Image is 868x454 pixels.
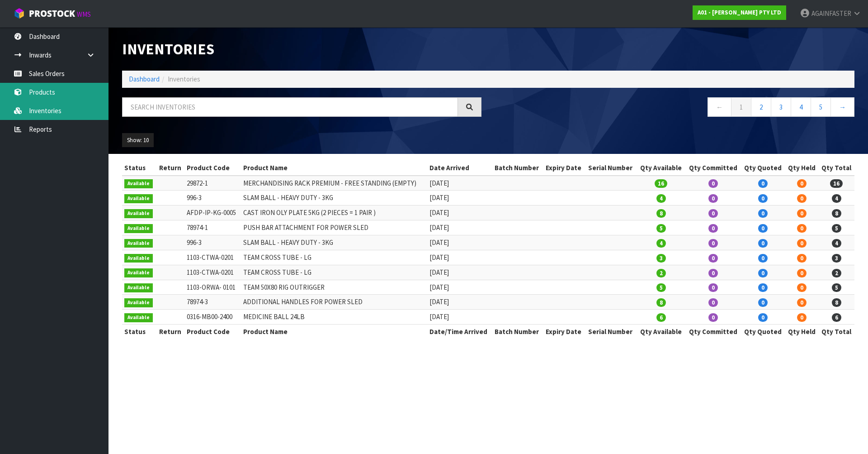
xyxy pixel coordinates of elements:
[832,283,841,292] span: 5
[427,325,493,339] th: Date/Time Arrived
[656,194,666,203] span: 4
[122,97,458,117] input: Search inventories
[811,9,851,18] span: AGAINFASTER
[241,250,427,265] td: TEAM CROSS TUBE - LG
[184,220,241,235] td: 78974-1
[758,283,768,292] span: 0
[656,224,666,233] span: 5
[832,269,841,277] span: 2
[758,254,768,263] span: 0
[741,161,784,175] th: Qty Quoted
[77,10,91,19] small: WMS
[427,310,493,325] td: [DATE]
[797,239,807,248] span: 0
[586,325,637,339] th: Serial Number
[184,205,241,220] td: AFDP-IP-KG-0005
[241,310,427,325] td: MEDICINE BALL 24LB
[771,97,791,117] a: 3
[708,224,718,233] span: 0
[708,283,718,292] span: 0
[184,176,241,191] td: 29872-1
[124,254,153,263] span: Available
[830,179,843,188] span: 16
[656,239,666,248] span: 4
[241,191,427,205] td: SLAM BALL - HEAVY DUTY - 3KG
[708,194,718,203] span: 0
[495,97,854,119] nav: Page navigation
[241,235,427,250] td: SLAM BALL - HEAVY DUTY - 3KG
[122,41,481,57] h1: Inventories
[427,205,493,220] td: [DATE]
[758,224,768,233] span: 0
[492,161,543,175] th: Batch Number
[797,209,807,218] span: 0
[184,280,241,295] td: 1103-ORWA- 0101
[184,310,241,325] td: 0316-MB00-2400
[797,269,807,277] span: 0
[427,191,493,205] td: [DATE]
[785,161,818,175] th: Qty Held
[241,325,427,339] th: Product Name
[832,209,841,218] span: 8
[758,194,768,203] span: 0
[708,97,731,117] a: ←
[124,239,153,248] span: Available
[818,161,854,175] th: Qty Total
[797,254,807,263] span: 0
[758,298,768,307] span: 0
[184,235,241,250] td: 996-3
[543,161,585,175] th: Expiry Date
[797,179,807,188] span: 0
[184,250,241,265] td: 1103-CTWA-0201
[543,325,585,339] th: Expiry Date
[758,179,768,188] span: 0
[832,298,841,307] span: 8
[124,224,153,233] span: Available
[708,254,718,263] span: 0
[708,298,718,307] span: 0
[637,161,685,175] th: Qty Available
[708,269,718,277] span: 0
[797,313,807,322] span: 0
[184,295,241,310] td: 78974-3
[124,194,153,203] span: Available
[832,194,841,203] span: 4
[427,295,493,310] td: [DATE]
[156,325,184,339] th: Return
[29,8,75,19] span: ProStock
[708,209,718,218] span: 0
[124,298,153,307] span: Available
[241,280,427,295] td: TEAM 50X80 RIG OUTRIGGER
[797,298,807,307] span: 0
[832,224,841,233] span: 5
[656,313,666,322] span: 6
[492,325,543,339] th: Batch Number
[241,161,427,175] th: Product Name
[818,325,854,339] th: Qty Total
[758,239,768,248] span: 0
[731,97,751,117] a: 1
[129,75,160,83] a: Dashboard
[797,283,807,292] span: 0
[811,97,831,117] a: 5
[656,269,666,277] span: 2
[832,313,841,322] span: 6
[656,298,666,307] span: 8
[797,194,807,203] span: 0
[168,75,200,83] span: Inventories
[751,97,771,117] a: 2
[427,161,493,175] th: Date Arrived
[785,325,818,339] th: Qty Held
[797,224,807,233] span: 0
[637,325,685,339] th: Qty Available
[832,254,841,263] span: 3
[427,265,493,280] td: [DATE]
[685,325,741,339] th: Qty Committed
[184,325,241,339] th: Product Code
[832,239,841,248] span: 4
[427,280,493,295] td: [DATE]
[184,265,241,280] td: 1103-CTWA-0201
[427,235,493,250] td: [DATE]
[427,220,493,235] td: [DATE]
[241,176,427,191] td: MERCHANDISING RACK PREMIUM - FREE STANDING (EMPTY)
